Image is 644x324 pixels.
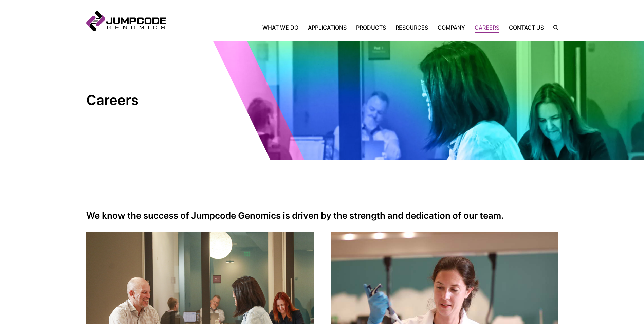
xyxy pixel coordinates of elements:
a: Applications [303,23,351,32]
a: Careers [470,23,504,32]
label: Search the site. [549,25,558,30]
nav: Primary Navigation [166,23,549,32]
a: Resources [391,23,433,32]
a: Contact Us [504,23,549,32]
a: What We Do [262,23,303,32]
a: Company [433,23,470,32]
h1: Careers [86,92,208,109]
a: Products [351,23,391,32]
h2: We know the success of Jumpcode Genomics is driven by the strength and dedication of our team. [86,211,558,221]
